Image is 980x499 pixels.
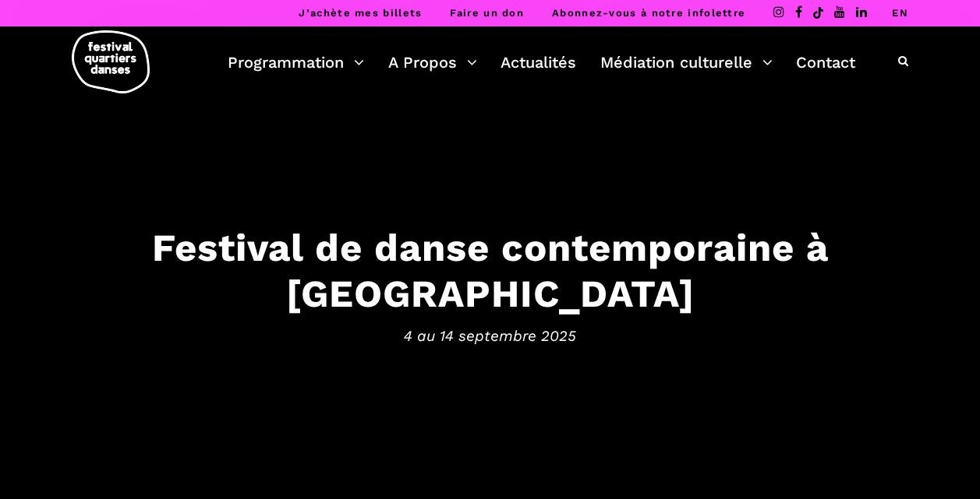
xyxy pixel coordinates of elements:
[72,30,150,93] img: logo-fqd-med
[16,225,964,317] h3: Festival de danse contemporaine à [GEOGRAPHIC_DATA]
[552,7,745,19] a: Abonnez-vous à notre infolettre
[16,324,964,347] span: 4 au 14 septembre 2025
[600,49,773,76] a: Médiation culturelle
[796,49,855,76] a: Contact
[450,7,524,19] a: Faire un don
[892,7,908,19] a: EN
[388,49,477,76] a: A Propos
[299,7,422,19] a: J’achète mes billets
[501,49,576,76] a: Actualités
[228,49,364,76] a: Programmation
